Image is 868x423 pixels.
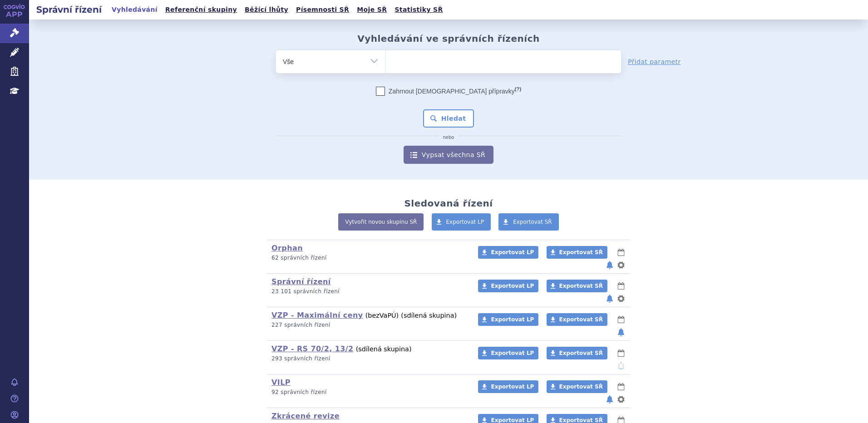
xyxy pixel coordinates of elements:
button: Hledat [423,109,474,128]
span: Exportovat SŘ [513,219,552,225]
a: Vyhledávání [109,4,160,16]
span: Exportovat LP [491,384,534,390]
a: Exportovat LP [478,246,538,259]
a: Exportovat SŘ [547,347,607,359]
button: nastavení [616,293,626,304]
p: 62 správních řízení [271,254,466,262]
p: 23 101 správních řízení [271,288,466,295]
h2: Vyhledávání ve správních řízeních [357,33,540,44]
a: Exportovat LP [478,313,538,326]
a: Statistiky SŘ [392,4,445,16]
a: Moje SŘ [354,4,390,16]
p: 293 správních řízení [271,355,466,363]
a: Exportovat SŘ [498,213,559,231]
a: VZP - Maximální ceny [271,311,363,320]
a: Vytvořit novou skupinu SŘ [338,213,424,231]
a: Exportovat LP [478,280,538,292]
button: lhůty [616,381,626,392]
h2: Správní řízení [29,3,109,16]
span: Exportovat SŘ [559,249,603,256]
p: 92 správních řízení [271,389,466,396]
button: lhůty [616,280,626,291]
button: notifikace [605,394,614,405]
span: Exportovat LP [491,350,534,356]
button: notifikace [616,327,626,338]
i: nebo [439,135,459,140]
a: Exportovat LP [478,347,538,359]
span: (sdílená skupina) [356,345,412,353]
button: notifikace [616,360,626,371]
button: lhůty [616,247,626,258]
span: VaPÚ [380,312,396,319]
a: Exportovat SŘ [547,313,607,326]
a: Exportovat LP [432,213,491,231]
a: Exportovat SŘ [547,380,607,393]
span: (bez ) [365,312,399,319]
a: VILP [271,378,291,387]
a: Běžící lhůty [242,4,291,16]
span: Exportovat LP [491,283,534,289]
button: lhůty [616,348,626,359]
a: Exportovat SŘ [547,246,607,259]
span: Exportovat LP [446,219,484,225]
a: Písemnosti SŘ [293,4,352,16]
abbr: (?) [515,86,521,92]
button: nastavení [616,394,626,405]
span: Exportovat LP [491,249,534,256]
span: Exportovat SŘ [559,350,603,356]
a: Správní řízení [271,277,331,286]
span: Exportovat SŘ [559,384,603,390]
span: Exportovat LP [491,316,534,323]
a: Vypsat všechna SŘ [404,146,493,164]
a: Orphan [271,244,303,252]
p: 227 správních řízení [271,321,466,329]
span: Exportovat SŘ [559,316,603,323]
a: Zkrácené revize [271,412,340,420]
a: Přidat parametr [628,57,681,66]
button: notifikace [605,293,614,304]
h2: Sledovaná řízení [404,198,493,209]
a: Exportovat LP [478,380,538,393]
a: Referenční skupiny [163,4,240,16]
label: Zahrnout [DEMOGRAPHIC_DATA] přípravky [376,87,521,96]
button: notifikace [605,260,614,271]
button: nastavení [616,260,626,271]
span: (sdílená skupina) [401,312,457,319]
span: Exportovat SŘ [559,283,603,289]
a: Exportovat SŘ [547,280,607,292]
button: lhůty [616,314,626,325]
a: VZP - RS 70/2, 13/2 [271,344,354,353]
